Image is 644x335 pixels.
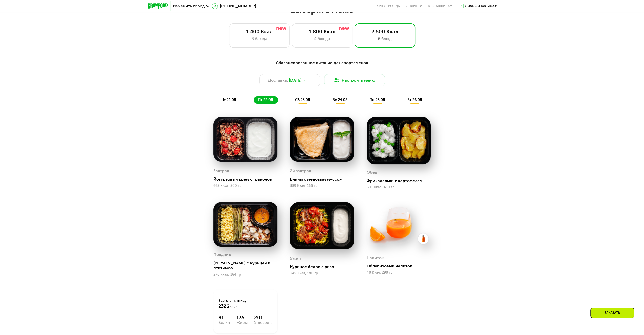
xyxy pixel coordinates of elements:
div: Углеводы [254,321,272,325]
div: поставщикам [426,4,452,8]
div: Завтрак [213,167,229,175]
div: 81 [218,314,230,321]
div: Жиры [236,321,248,325]
span: пт 22.08 [258,98,273,102]
a: Качество еды [376,4,401,8]
span: [DATE] [289,77,302,83]
span: вт 26.08 [407,98,422,102]
div: 2й завтрак [290,167,311,175]
a: Вендинги [405,4,422,8]
span: чт 21.08 [222,98,236,102]
div: 6 блюд [360,36,410,42]
div: 601 Ккал, 410 гр [367,185,431,189]
div: Сбалансированное питание для спортсменов [172,60,472,66]
div: 201 [254,314,272,321]
div: Всего в пятницу [218,298,272,309]
div: 135 [236,314,248,321]
div: Йогуртовый крем с гранолой [213,177,281,182]
div: 2 500 Ккал [360,29,410,35]
div: 276 Ккал, 184 гр [213,273,277,277]
span: 2326 [218,304,229,309]
div: Белки [218,321,230,325]
div: Куриное бедро с ризо [290,264,358,269]
div: 48 Ккал, 298 гр [367,271,431,275]
span: пн 25.08 [370,98,385,102]
div: 389 Ккал, 166 гр [290,184,354,188]
button: Настроить меню [324,74,385,86]
div: 4 блюда [297,36,347,42]
div: Фрикадельки с картофелем [367,178,435,183]
div: Обед [367,169,377,176]
div: Напиток [367,254,384,262]
div: [PERSON_NAME] с курицей и птитимом [213,261,281,271]
div: Заказать [590,308,634,318]
span: сб 23.08 [295,98,310,102]
span: Доставка: [268,77,288,83]
div: 663 Ккал, 300 гр [213,184,277,188]
div: 1 800 Ккал [297,29,347,35]
div: 3 блюда [234,36,284,42]
span: Изменить город [173,4,205,8]
span: вс 24.08 [333,98,348,102]
div: 349 Ккал, 180 гр [290,271,354,275]
div: Ужин [290,255,301,262]
div: 1 400 Ккал [234,29,284,35]
div: Облепиховый напиток [367,264,435,269]
div: Полдник [213,251,231,259]
div: Личный кабинет [465,3,497,9]
span: Ккал [229,305,238,309]
a: [PHONE_NUMBER] [212,3,256,9]
div: Блины с медовым муссом [290,177,358,182]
